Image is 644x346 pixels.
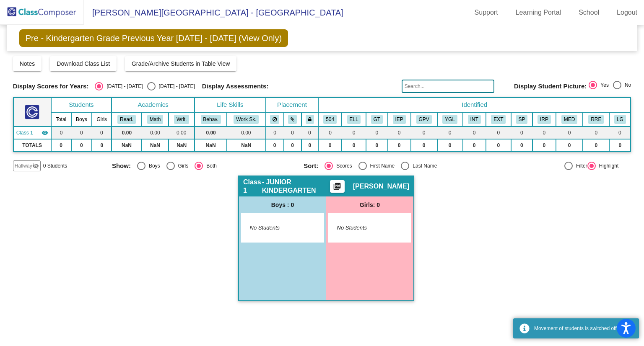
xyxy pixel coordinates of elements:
button: EXT [491,115,506,124]
td: 0 [301,127,319,139]
td: 0 [301,139,319,152]
td: NaN [142,139,169,152]
td: 0 [342,127,366,139]
div: Last Name [409,162,437,170]
td: 0 [284,127,301,139]
button: SP [516,115,528,124]
th: Placement [266,98,319,112]
span: 0 Students [43,162,67,170]
button: GT [371,115,383,124]
th: Life Skills [195,98,266,112]
div: First Name [367,162,395,170]
mat-radio-group: Select an option [589,81,631,92]
th: Literacy Group (Lori or Stephanie's services) [609,112,631,127]
td: 0 [342,139,366,152]
div: Both [203,162,217,170]
button: ELL [347,115,361,124]
td: 0 [92,139,112,152]
a: Learning Portal [509,6,568,19]
span: Display Scores for Years: [13,83,89,90]
td: 0 [266,127,284,139]
span: Grade/Archive Students in Table View [132,60,230,67]
td: 0 [556,127,583,139]
div: Boys : 0 [239,196,326,213]
button: Writ. [174,115,189,124]
span: [PERSON_NAME][GEOGRAPHIC_DATA] - [GEOGRAPHIC_DATA] [84,6,343,19]
th: Young for grade level [437,112,463,127]
button: Behav. [201,115,221,124]
a: School [572,6,606,19]
td: 0 [556,139,583,152]
span: - JUNIOR KINDERGARTEN [262,178,330,195]
div: Boys [145,162,160,170]
button: IEP [393,115,406,124]
td: 0.00 [142,127,169,139]
span: No Students [337,224,390,232]
td: 0 [92,127,112,139]
th: Keep with students [284,112,301,127]
button: Read. [117,115,136,124]
div: [DATE] - [DATE] [156,83,195,90]
th: Total [51,112,71,127]
td: 0 [609,139,631,152]
span: Class 1 [243,178,262,195]
button: Math [147,115,163,124]
td: 0.00 [112,127,141,139]
button: 504 [323,115,337,124]
td: 0 [51,139,71,152]
input: Search... [402,80,494,93]
span: Hallway [15,162,32,170]
mat-icon: visibility_off [32,163,39,169]
td: 0.00 [169,127,195,139]
mat-icon: picture_as_pdf [332,182,342,194]
th: Students [51,98,112,112]
a: Logout [610,6,644,19]
span: Class 1 [16,129,33,137]
span: Download Class List [57,60,110,67]
td: 0 [318,127,342,139]
button: Notes [13,56,42,71]
span: No Students [250,224,302,232]
div: Girls [175,162,189,170]
td: NaN [195,139,227,152]
td: 0 [583,139,609,152]
th: English Language Learner [342,112,366,127]
a: Support [468,6,505,19]
td: 0 [486,127,511,139]
mat-radio-group: Select an option [95,82,195,90]
td: 0 [463,127,486,139]
mat-radio-group: Select an option [112,162,297,170]
div: Filter [573,162,587,170]
button: GPV [416,115,432,124]
td: 0 [532,127,556,139]
th: Introvert [463,112,486,127]
div: Scores [333,162,352,170]
td: 0 [71,127,92,139]
td: 0 [437,127,463,139]
td: 0 [463,139,486,152]
span: [PERSON_NAME] [353,182,409,191]
div: Yes [597,81,609,89]
button: MED [561,115,577,124]
div: No [621,81,631,89]
mat-radio-group: Select an option [304,162,489,170]
span: Pre - Kindergarten Grade Previous Year [DATE] - [DATE] (View Only) [19,29,288,47]
mat-icon: visibility [42,129,48,136]
td: 0 [532,139,556,152]
td: 0 [511,139,532,152]
button: Grade/Archive Students in Table View [125,56,237,71]
span: Show: [112,162,131,170]
td: 0 [609,127,631,139]
td: 0 [366,127,388,139]
th: 504 Medical [556,112,583,127]
th: IEP- Academic [388,112,411,127]
td: NaN [112,139,141,152]
th: Extrovert [486,112,511,127]
th: Keep away students [266,112,284,127]
th: Gifted and Talented [366,112,388,127]
td: NaN [227,139,266,152]
button: YGL [442,115,457,124]
span: Display Assessments: [202,83,269,90]
th: Girls [92,112,112,127]
span: Sort: [304,162,318,170]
